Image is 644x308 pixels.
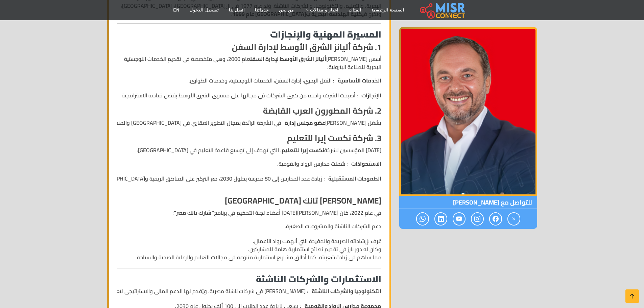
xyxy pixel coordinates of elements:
[287,131,381,146] strong: 3. شركة نكست إيرا للتعليم
[168,4,185,17] a: EN
[399,27,537,196] img: أحمد طارق خليل
[117,146,381,154] p: [DATE] المؤسسين لشركة ، التي تهدف إلى توسيع قاعدة التعليم في [GEOGRAPHIC_DATA]:
[117,237,381,261] li: عُرف بإرشاداته الصريحة والمفيدة التي ألهمت رواد الأعمال. وكان له دور بارز في تقديم نصائح استثماري...
[93,160,381,168] li: : شملت مدارس الرواد والقومية.
[399,196,537,209] span: للتواصل مع [PERSON_NAME]
[274,4,299,17] a: من نحن
[174,208,214,218] strong: "شارك تانك مصر"
[299,4,343,17] a: اخبار و مقالات
[328,174,381,183] strong: الطموحات المستقبلية
[117,76,381,85] li: : النقل البحري، إدارة السفن، الخدمات اللوجستية، وخدمات الطوارئ.
[263,103,381,118] strong: 2. شركة المطورون العرب القابضة
[117,55,381,71] p: أسس [PERSON_NAME] عام 2000، وهي متخصصة في تقديم الخدمات اللوجستية البحرية للصناعة البترولية:
[312,287,381,295] strong: التكنولوجيا والشركات الناشئة
[343,4,366,17] a: الفئات
[117,287,381,295] li: : [PERSON_NAME] في شركات ناشئة مصرية، ويُقدم لها الدعم المالي والاستراتيجي لتعزيز الابتكار.
[225,193,381,208] strong: [PERSON_NAME] تانك [GEOGRAPHIC_DATA]
[232,40,381,55] strong: 1. شركة أليانز الشرق الأوسط لإدارة السفن
[285,119,325,127] strong: عضو مجلس إدارة
[117,209,381,217] p: في عام 2022، كان [PERSON_NAME][DATE] أعضاء لجنة التحكيم في برنامج :
[224,4,250,17] a: اتصل بنا
[338,76,381,85] strong: الخدمات الأساسية
[250,4,274,17] a: خدماتنا
[310,7,338,13] span: اخبار و مقالات
[420,2,465,19] img: main.misr_connect
[250,54,326,64] strong: أليانز الشرق الأوسط لإدارة السفن
[366,4,409,17] a: الصفحة الرئيسية
[256,271,381,287] strong: الاستثمارات والشركات الناشئة
[270,26,381,43] strong: المسيرة المهنية والإنجازات
[117,119,381,127] li: يشغل [PERSON_NAME] في الشركة الرائدة بمجال التطوير العقاري في [GEOGRAPHIC_DATA] والمنطقة.
[282,145,324,155] strong: نكست إيرا للتعليم
[185,4,223,17] a: تسجيل الدخول
[117,222,381,230] li: دعم الشركات الناشئة والمشروعات الصغيرة.
[361,91,381,99] strong: الإنجازات
[93,174,381,183] li: : زيادة عدد المدارس إلى 80 مدرسة بحلول 2030، مع التركيز على المناطق الريفية و[GEOGRAPHIC_DATA].
[351,160,381,168] strong: الاستحواذات
[117,91,381,99] li: : أصبحت الشركة واحدة من كبرى الشركات في مجالها على مستوى الشرق الأوسط بفضل قيادته الاستراتيجية.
